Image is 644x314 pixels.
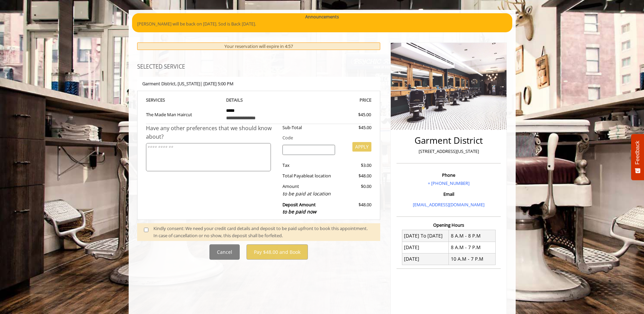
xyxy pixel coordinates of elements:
[398,173,499,177] h3: Phone
[402,242,449,253] td: [DATE]
[146,104,221,124] td: The Made Man Haircut
[163,97,165,103] span: S
[352,142,371,152] button: APPLY
[277,134,371,141] div: Code
[277,183,340,197] div: Amount
[398,136,499,145] h2: Garment District
[634,141,641,164] span: Feedback
[282,202,316,215] b: Deposit Amount
[449,230,496,242] td: 8 A.M - 8 P.M
[631,134,644,180] button: Feedback - Show survey
[397,223,501,227] h3: Opening Hours
[428,180,470,186] a: + [PHONE_NUMBER]
[305,13,339,20] b: Announcements
[146,96,221,104] th: SERVICE
[340,162,371,169] div: $3.00
[282,208,316,215] span: to be paid now
[334,111,371,118] div: $45.00
[142,81,234,87] b: Garment District | [DATE] 5:00 PM
[340,172,371,179] div: $48.00
[277,172,340,179] div: Total Payable
[153,225,373,239] div: Kindly consent: We need your credit card details and deposit to be paid upfront to book this appo...
[449,242,496,253] td: 8 A.M - 7 P.M
[246,244,308,260] button: Pay $48.00 and Book
[402,230,449,242] td: [DATE] To [DATE]
[310,173,331,179] span: at location
[296,96,372,104] th: PRICE
[340,201,371,216] div: $48.00
[277,124,340,131] div: Sub-Total
[176,81,200,87] span: , [US_STATE]
[398,148,499,155] p: [STREET_ADDRESS][US_STATE]
[146,124,278,141] div: Have any other preferences that we should know about?
[340,124,371,131] div: $45.00
[221,96,296,104] th: DETAILS
[402,253,449,265] td: [DATE]
[340,183,371,197] div: $0.00
[413,202,484,208] a: [EMAIL_ADDRESS][DOMAIN_NAME]
[137,20,507,28] p: [PERSON_NAME] will be back on [DATE]. Sod is Back [DATE].
[398,192,499,196] h3: Email
[282,190,335,197] div: to be paid at location
[209,244,240,260] button: Cancel
[137,64,381,70] h3: SELECTED SERVICE
[137,42,381,50] div: Your reservation will expire in 4:57
[277,162,340,169] div: Tax
[449,253,496,265] td: 10 A.M - 7 P.M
